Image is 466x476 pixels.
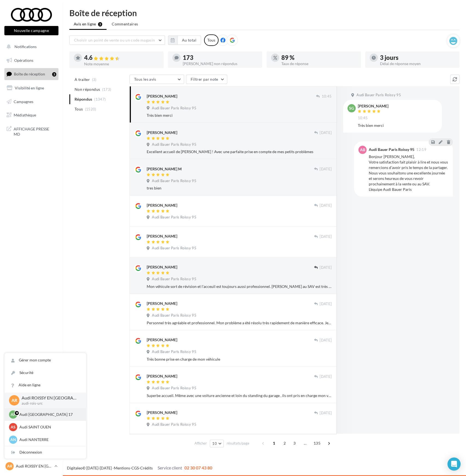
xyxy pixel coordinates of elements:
[183,62,258,66] div: [PERSON_NAME] non répondus
[320,374,332,379] span: [DATE]
[147,113,332,118] div: Très bien merci
[14,99,33,104] span: Campagnes
[152,313,196,318] span: Audi Bauer Paris Roissy 95
[14,72,45,76] span: Boîte de réception
[3,123,60,139] a: AFFICHAGE PRESSE MD
[227,441,249,446] span: résultats/page
[69,9,459,17] div: Boîte de réception
[75,77,90,82] span: A traiter
[152,215,196,220] span: Audi Bauer Paris Roissy 95
[75,106,83,112] span: Tous
[152,422,196,427] span: Audi Bauer Paris Roissy 95
[320,265,332,270] span: [DATE]
[349,106,354,111] span: SG
[358,116,368,121] span: 10:45
[3,55,60,66] a: Opérations
[152,179,196,183] span: Audi Bauer Paris Roissy 95
[3,82,60,94] a: Visibilité en ligne
[3,41,57,52] button: Notifications
[147,357,332,362] div: Très bonne prise en charge de mon véhicule
[147,203,177,208] div: [PERSON_NAME]
[210,440,224,447] button: 10
[134,77,156,81] span: Tous les avis
[131,466,139,470] a: CGS
[358,123,438,128] div: Très bien merci
[320,411,332,416] span: [DATE]
[320,167,332,172] span: [DATE]
[75,87,100,92] span: Non répondus
[280,439,289,448] span: 2
[11,412,16,417] span: AP
[152,106,196,111] span: Audi Bauer Paris Roissy 95
[380,55,455,61] div: 3 jours
[270,439,278,448] span: 1
[16,463,52,469] p: Audi ROISSY EN [GEOGRAPHIC_DATA]
[147,94,177,99] div: [PERSON_NAME]
[14,58,33,63] span: Opérations
[102,87,111,92] span: (173)
[301,439,309,448] span: ...
[168,36,201,45] button: Au total
[5,379,86,391] a: Aide en ligne
[3,96,60,107] a: Campagnes
[14,125,56,137] span: AFFICHAGE PRESSE MD
[5,446,86,459] div: Déconnexion
[369,154,449,192] div: Bonjour [PERSON_NAME], Votre satisfaction fait plaisir à lire et nous vous remercions d’avoir pri...
[152,277,196,282] span: Audi Bauer Paris Roissy 95
[183,55,258,61] div: 173
[92,77,97,82] span: (3)
[3,109,60,121] a: Médiathèque
[290,439,299,448] span: 3
[212,441,217,446] span: 10
[22,395,77,401] p: Audi ROISSY EN [GEOGRAPHIC_DATA]
[184,465,212,470] span: 02 30 07 43 80
[360,147,365,153] span: AB
[320,130,332,135] span: [DATE]
[447,457,461,471] div: Open Intercom Messenger
[147,130,177,135] div: [PERSON_NAME]
[19,424,79,430] p: Audi SAINT OUEN
[194,441,207,446] span: Afficher
[147,393,332,398] div: Superbe accueil. Même avec une voiture ancienne et loin du standing du garage , ils ont pris en c...
[67,466,212,470] span: © [DATE]-[DATE] - - -
[320,302,332,306] span: [DATE]
[177,36,201,45] button: Au total
[14,44,37,49] span: Notifications
[152,386,196,391] span: Audi Bauer Paris Roissy 95
[147,185,332,191] div: tres bien
[152,349,196,354] span: Audi Bauer Paris Roissy 95
[320,203,332,208] span: [DATE]
[281,55,356,61] div: 89 %
[186,75,227,84] button: Filtrer par note
[147,264,177,270] div: [PERSON_NAME]
[147,166,182,172] div: [PERSON_NAME] M
[4,461,58,471] a: AR Audi ROISSY EN [GEOGRAPHIC_DATA]
[281,62,356,66] div: Taux de réponse
[147,337,177,343] div: [PERSON_NAME]
[147,233,177,239] div: [PERSON_NAME]
[10,437,16,442] span: AN
[147,410,177,415] div: [PERSON_NAME]
[5,354,86,366] a: Gérer mon compte
[84,55,159,61] div: 4.6
[84,62,159,66] div: Note moyenne
[74,38,155,42] span: Choisir un point de vente ou un code magasin
[152,246,196,251] span: Audi Bauer Paris Roissy 95
[147,320,332,326] div: Personnel très agréable et professionnel. Mon problème a été résolu très rapidement de manière ef...
[147,149,332,154] div: Excellent accueil de [PERSON_NAME] ! Avec une parfaite prise en compte de mes petits problèmes
[380,62,455,66] div: Délai de réponse moyen
[147,284,332,289] div: Mon véhicule sort de révision et l'acceuil est toujours aussi professionnel. [PERSON_NAME] au SAV...
[5,367,86,379] a: Sécurité
[22,401,77,406] p: audi-rois-urc
[19,437,79,442] p: Audi NANTERRE
[320,338,332,343] span: [DATE]
[7,463,12,469] span: AR
[358,104,388,108] div: [PERSON_NAME]
[204,34,219,46] div: Tous
[19,412,79,417] p: Audi [GEOGRAPHIC_DATA] 17
[311,439,323,448] span: 135
[147,301,177,306] div: [PERSON_NAME]
[147,373,177,379] div: [PERSON_NAME]
[11,424,16,430] span: AS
